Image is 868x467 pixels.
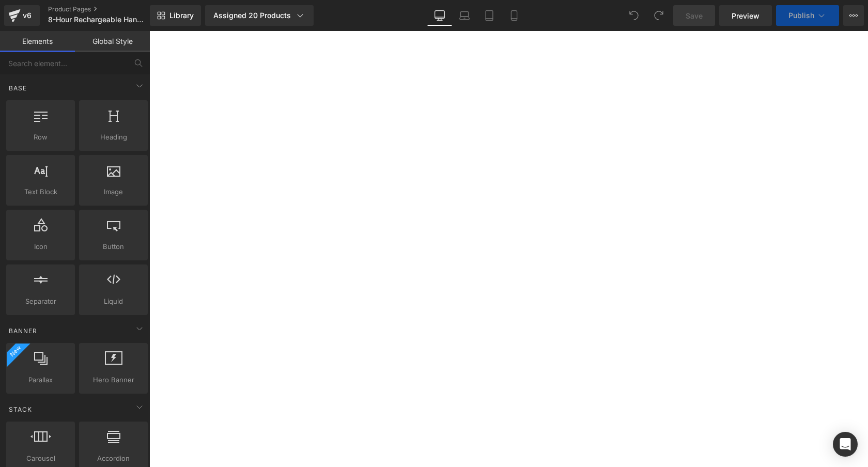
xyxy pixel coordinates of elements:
[150,5,201,26] a: New Library
[9,241,72,252] span: Icon
[8,83,28,93] span: Base
[477,5,502,26] a: Tablet
[213,10,305,21] div: Assigned 20 Products
[9,186,72,197] span: Text Block
[502,5,526,26] a: Mobile
[21,9,34,22] div: v6
[82,296,145,307] span: Liquid
[8,404,33,414] span: Stack
[732,10,760,21] span: Preview
[82,453,145,464] span: Accordion
[9,296,72,307] span: Separator
[427,5,452,26] a: Desktop
[48,15,147,24] span: 8-Hour Rechargeable Hand Warmer — Electric USB Battery Operated Pocket Warmers — DEWELPRO
[4,5,40,26] a: v6
[788,11,814,20] span: Publish
[82,186,145,197] span: Image
[686,10,703,21] span: Save
[82,375,145,385] span: Hero Banner
[843,5,864,26] button: More
[82,241,145,252] span: Button
[9,132,72,143] span: Row
[624,5,644,26] button: Undo
[648,5,669,26] button: Redo
[82,132,145,143] span: Heading
[776,5,839,26] button: Publish
[75,31,150,52] a: Global Style
[833,432,858,457] div: Open Intercom Messenger
[9,453,72,464] span: Carousel
[9,375,72,385] span: Parallax
[8,326,38,336] span: Banner
[169,11,194,20] span: Library
[719,5,772,26] a: Preview
[452,5,477,26] a: Laptop
[48,5,167,13] a: Product Pages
